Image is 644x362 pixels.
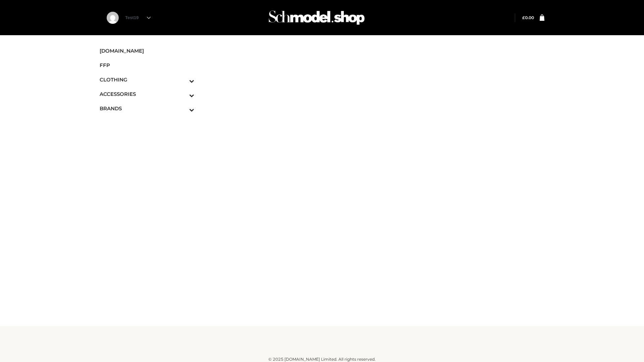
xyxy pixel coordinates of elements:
button: Toggle Submenu [171,72,194,87]
span: BRANDS [100,105,194,112]
button: Toggle Submenu [171,101,194,116]
span: ACCESSORIES [100,90,194,98]
span: FFP [100,61,194,69]
a: CLOTHINGToggle Submenu [100,72,194,87]
span: [DOMAIN_NAME] [100,47,194,55]
a: [DOMAIN_NAME] [100,44,194,58]
a: BRANDSToggle Submenu [100,101,194,116]
span: CLOTHING [100,76,194,83]
a: £0.00 [522,15,534,20]
img: Schmodel Admin 964 [266,4,367,31]
a: FFP [100,58,194,72]
a: Test19 [125,15,151,20]
span: £ [522,15,525,20]
bdi: 0.00 [522,15,534,20]
a: ACCESSORIESToggle Submenu [100,87,194,101]
button: Toggle Submenu [171,87,194,101]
